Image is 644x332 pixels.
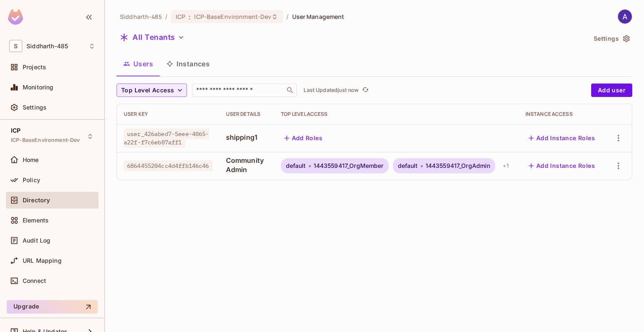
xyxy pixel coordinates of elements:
button: Add Roles [281,131,326,145]
div: + 1 [499,159,512,173]
span: S [9,40,22,52]
span: 6864455204cc4d4ffb146c46 [124,160,213,171]
span: the active workspace [120,13,162,21]
button: Users [117,53,160,74]
span: Monitoring [23,84,54,91]
img: ASHISH SANDEY [618,10,632,24]
span: User Management [292,13,345,21]
button: refresh [360,85,370,95]
button: Add user [591,84,632,97]
span: Projects [23,64,46,71]
span: 1443559417_OrgAdmin [426,162,491,169]
button: Settings [590,32,632,45]
li: / [286,13,288,21]
img: SReyMgAAAABJRU5ErkJggg== [8,9,23,25]
span: Connect [23,277,46,284]
span: Directory [23,197,50,204]
span: : [188,13,191,20]
button: Add Instance Roles [525,159,598,173]
span: user_426abed7-5eee-4065-a22f-f7c6eb07aff1 [124,128,209,148]
button: Top Level Access [117,84,187,97]
div: User Key [124,111,213,118]
span: Policy [23,177,40,183]
p: Last Updated just now [304,87,358,94]
span: shipping1 [226,133,267,142]
div: Top Level Access [281,111,512,118]
button: Upgrade [7,300,98,314]
li: / [165,13,167,21]
button: All Tenants [117,31,188,44]
span: refresh [362,86,369,94]
span: ICP-BaseEnvironment-Dev [194,13,271,21]
span: ICP [176,13,185,21]
span: 1443559417_OrgMember [314,162,384,169]
button: Add Instance Roles [525,131,598,145]
span: Community Admin [226,156,267,174]
span: default [398,162,418,169]
span: default [286,162,306,169]
span: Top Level Access [121,85,174,96]
button: Instances [160,53,216,74]
span: Audit Log [23,237,50,244]
div: User Details [226,111,267,118]
span: Click to refresh data [358,85,370,95]
span: ICP [11,127,21,134]
span: ICP-BaseEnvironment-Dev [11,137,80,144]
span: Settings [23,104,47,111]
span: Workspace: Siddharth-485 [26,43,68,50]
span: URL Mapping [23,257,62,264]
div: Instance Access [525,111,598,118]
span: Elements [23,217,49,224]
span: Home [23,157,39,163]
